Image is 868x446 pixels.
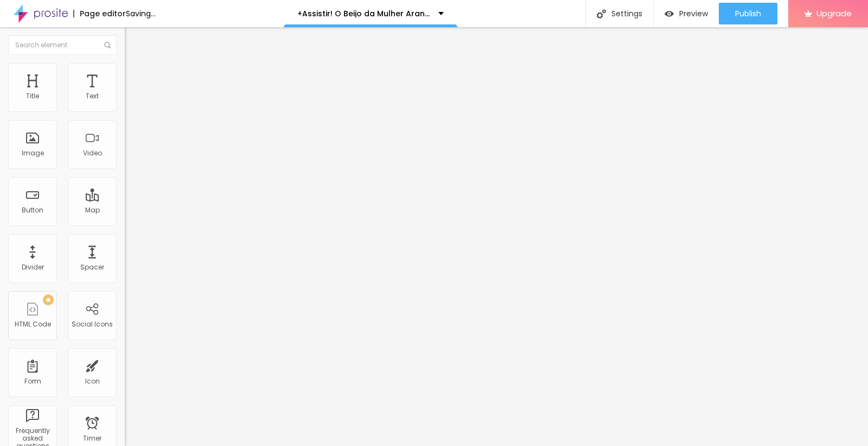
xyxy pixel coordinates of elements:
div: Button [22,206,43,214]
div: Spacer [80,263,104,271]
div: HTML Code [15,321,51,328]
div: Timer [83,435,101,442]
button: Preview [654,3,719,24]
span: Preview [679,9,708,18]
div: Saving... [126,10,156,17]
p: +Assistir! O Beijo da Mulher Aranha Filmes Completo Dublado em Português [297,10,430,17]
span: Publish [735,9,761,18]
iframe: Editor [125,27,868,446]
input: Search element [8,35,117,55]
div: Page editor [73,10,126,17]
div: Video [83,149,102,157]
img: Icone [597,9,606,18]
div: Image [22,149,44,157]
div: Form [24,378,41,385]
div: Divider [22,263,44,271]
img: view-1.svg [665,9,674,18]
div: Icon [85,378,100,385]
img: Icone [104,42,111,48]
div: Text [86,92,99,100]
div: Social Icons [72,321,113,328]
button: Publish [719,3,777,24]
div: Title [26,92,39,100]
div: Map [85,206,100,214]
span: Upgrade [816,9,852,18]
